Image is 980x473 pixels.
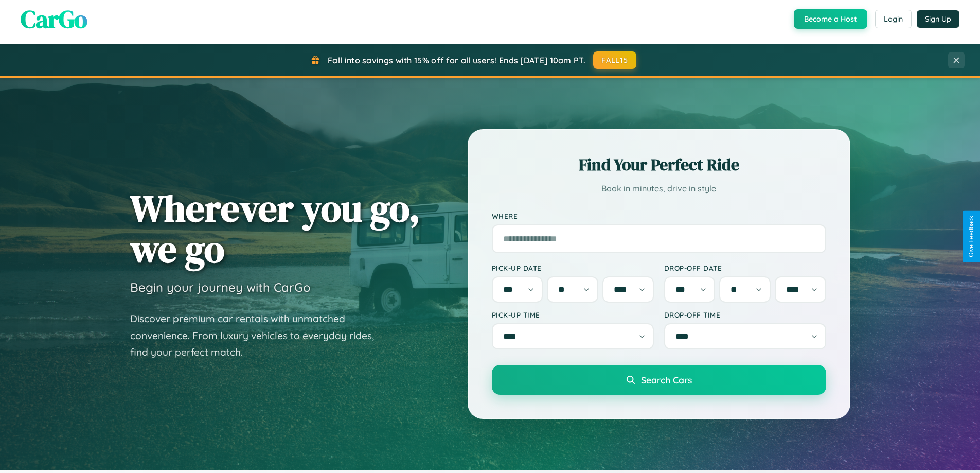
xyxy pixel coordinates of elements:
label: Where [492,212,826,220]
button: Sign Up [917,10,959,28]
button: Become a Host [794,9,867,29]
button: FALL15 [593,51,636,69]
label: Drop-off Time [664,310,826,319]
span: Search Cars [641,374,692,386]
div: Give Feedback [968,216,975,257]
label: Pick-up Date [492,264,654,272]
button: Search Cars [492,365,826,395]
h1: Wherever you go, we go [130,188,420,269]
label: Pick-up Time [492,310,654,319]
h3: Begin your journey with CarGo [130,279,311,295]
p: Discover premium car rentals with unmatched convenience. From luxury vehicles to everyday rides, ... [130,310,387,361]
span: CarGo [21,2,87,36]
h2: Find Your Perfect Ride [492,153,826,176]
button: Login [875,10,912,28]
p: Book in minutes, drive in style [492,181,826,196]
label: Drop-off Date [664,264,826,272]
span: Fall into savings with 15% off for all users! Ends [DATE] 10am PT. [328,55,585,65]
